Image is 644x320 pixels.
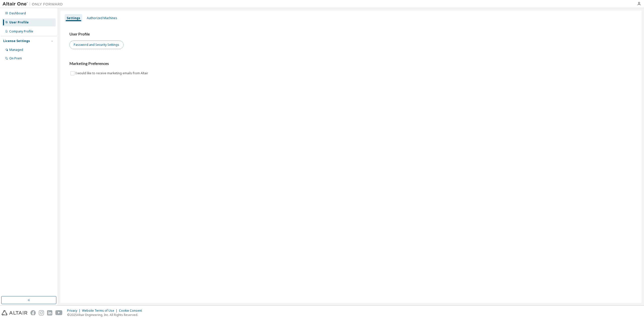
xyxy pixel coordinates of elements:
[87,16,117,20] div: Authorized Machines
[69,61,632,66] h3: Marketing Preferences
[9,29,33,33] div: Company Profile
[3,2,65,7] img: Altair One
[69,41,124,49] button: Password and Security Settings
[75,70,149,76] label: I would like to receive marketing emails from Altair
[9,11,26,15] div: Dashboard
[67,313,145,317] p: © 2025 Altair Engineering, Inc. All Rights Reserved.
[39,310,44,315] img: instagram.svg
[47,310,52,315] img: linkedin.svg
[82,309,119,313] div: Website Terms of Use
[30,310,36,315] img: facebook.svg
[55,310,63,315] img: youtube.svg
[9,48,23,52] div: Managed
[67,16,80,20] div: Settings
[67,309,82,313] div: Privacy
[3,39,30,43] div: License Settings
[2,310,27,315] img: altair_logo.svg
[119,309,145,313] div: Cookie Consent
[69,32,632,37] h3: User Profile
[9,56,22,60] div: On Prem
[9,20,29,24] div: User Profile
